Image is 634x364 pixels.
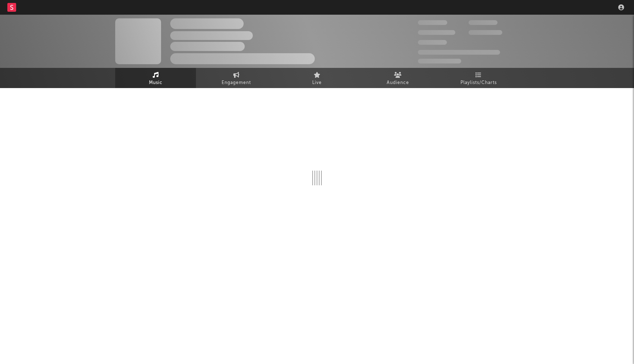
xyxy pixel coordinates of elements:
[277,68,357,88] a: Live
[222,79,251,87] span: Engagement
[460,79,497,87] span: Playlists/Charts
[469,30,502,35] span: 1,000,000
[418,59,461,63] span: Jump Score: 85.0
[115,68,196,88] a: Music
[438,68,519,88] a: Playlists/Charts
[418,20,447,25] span: 300,000
[418,30,455,35] span: 50,000,000
[149,79,163,87] span: Music
[418,40,447,45] span: 100,000
[469,20,498,25] span: 100,000
[312,79,322,87] span: Live
[196,68,277,88] a: Engagement
[387,79,409,87] span: Audience
[357,68,438,88] a: Audience
[418,50,500,55] span: 50,000,000 Monthly Listeners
